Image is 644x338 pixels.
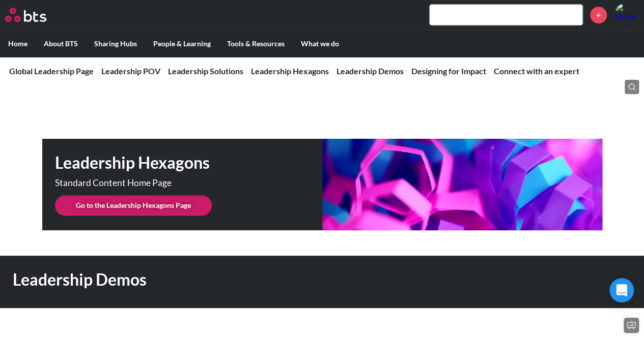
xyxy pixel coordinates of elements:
label: About BTS [36,30,86,57]
p: Standard Content Home Page [55,178,269,188]
img: BTS Logo [5,8,46,22]
a: Leadership POV [101,66,160,76]
a: Leadership Hexagons [251,66,329,76]
a: Profile [614,3,639,27]
div: Open Intercom Messenger [609,278,634,302]
a: + [590,7,607,23]
label: What we do [293,30,347,57]
a: Go to the Leadership Hexagons Page [55,195,212,216]
h1: Leadership Hexagons [55,151,322,174]
a: Leadership Demos [337,66,404,76]
label: People & Learning [145,30,219,57]
label: Tools & Resources [219,30,293,57]
a: Global Leadership Page [9,66,94,76]
img: Nicole Gams [614,3,639,27]
a: Go home [5,8,65,22]
a: Leadership Solutions [168,66,243,76]
a: Designing for Impact [411,66,486,76]
label: Sharing Hubs [86,30,145,57]
a: Connect with an expert [494,66,579,76]
h1: Leadership Demos [13,268,445,291]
